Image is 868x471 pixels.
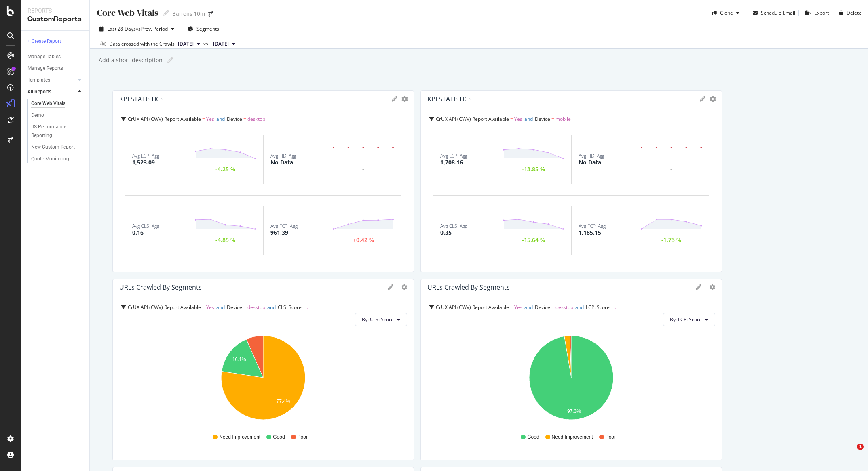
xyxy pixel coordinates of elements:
div: 961.39 [270,229,288,237]
button: Segments [184,23,222,36]
span: and [216,116,225,122]
div: + Create Report [27,37,61,46]
div: -15.64 % [522,238,545,243]
span: and [524,304,533,311]
div: +0.42 % [353,238,374,243]
span: and [524,116,533,122]
div: 0.35 [440,229,452,237]
div: Demo [31,111,44,120]
span: vs Prev. Period [136,25,168,32]
span: mobile [555,116,571,122]
span: By: LCP: Score [670,316,702,323]
span: Good [527,434,539,441]
div: Avg FCP: Agg [579,224,606,229]
button: Last 28 DaysvsPrev. Period [96,23,177,36]
span: LCP: Score [586,304,610,311]
div: No Data [579,158,601,166]
span: Poor [606,434,616,441]
div: All Reports [27,88,51,96]
div: arrow-right-arrow-left [208,11,213,17]
div: URLs Crawled by Segments [427,283,510,291]
span: desktop [247,116,265,122]
span: Yes [206,304,214,311]
div: JS Performance Reporting [31,123,77,140]
button: By: CLS: Score [355,313,407,326]
div: Manage Reports [27,64,63,73]
div: gear [710,96,716,102]
div: -1.73 % [661,238,681,243]
div: gear [401,284,407,290]
span: vs [203,40,210,47]
a: All Reports [27,88,76,96]
button: [DATE] [210,39,239,49]
div: No Data [270,158,293,166]
text: 97.3% [567,408,581,414]
span: = [510,116,513,122]
div: A chart. [119,332,408,426]
div: Add a short description [98,56,163,64]
i: Edit report name [163,10,169,16]
div: - [362,167,364,172]
div: Delete [847,9,862,16]
button: Delete [836,6,862,19]
span: . [615,304,616,311]
span: CrUX API (CWV) Report Available [436,116,509,122]
div: Core Web Vitals [96,6,158,19]
span: = [243,116,246,122]
div: -13.85 % [522,167,545,172]
span: Need Improvement [552,434,593,441]
a: + Create Report [27,37,84,46]
span: 2025 Jul. 11th [213,40,229,48]
a: Demo [31,111,84,120]
a: JS Performance Reporting [31,123,84,140]
span: = [510,304,513,311]
div: Core Web Vitals [31,99,65,108]
span: and [575,304,584,311]
a: Manage Tables [27,53,84,61]
span: Need Improvement [219,434,260,441]
span: Yes [206,116,214,122]
i: Edit report name [167,57,173,63]
div: -4.85 % [215,238,235,243]
span: CrUX API (CWV) Report Available [128,116,201,122]
button: Clone [709,6,743,19]
span: . [307,304,308,311]
span: Device [535,304,550,311]
span: CrUX API (CWV) Report Available [128,304,201,311]
span: and [216,304,225,311]
span: 1 [857,444,864,450]
div: Avg FID: Agg [579,153,604,158]
span: Segments [196,25,219,32]
span: Device [227,116,242,122]
div: 1,523.09 [132,158,155,166]
div: Clone [720,9,733,16]
span: Poor [298,434,308,441]
svg: A chart. [427,332,716,426]
div: gear [401,96,408,102]
span: 2025 Aug. 8th [178,40,194,48]
button: By: LCP: Score [663,313,715,326]
div: Barrons 10m [172,10,205,18]
div: CustomReports [27,15,83,24]
button: Export [802,6,829,19]
a: Core Web Vitals [31,99,84,108]
div: URLs Crawled by SegmentsgeargearCrUX API (CWV) Report Available = YesandDevice = desktopandLCP: S... [420,279,722,460]
span: Device [535,116,550,122]
div: Data crossed with the Crawls [109,40,175,48]
div: KPI STATISTICS [119,95,164,103]
text: 77.4% [277,398,290,404]
div: 0.16 [132,229,144,237]
button: Schedule Email [750,6,795,19]
span: Yes [514,116,522,122]
span: = [202,116,205,122]
div: Avg FID: Agg [270,153,296,158]
div: Templates [27,76,50,84]
a: Templates [27,76,76,84]
span: desktop [247,304,265,311]
span: Last 28 Days [107,25,136,32]
span: and [267,304,276,311]
div: - [670,167,672,172]
div: Avg LCP: Agg [440,153,467,158]
span: = [303,304,306,311]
